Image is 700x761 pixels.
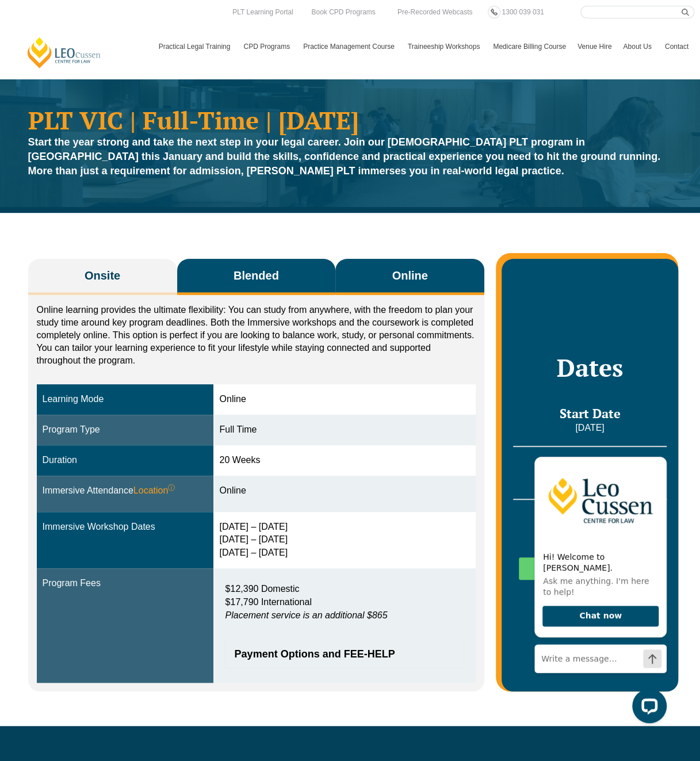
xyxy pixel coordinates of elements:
h1: PLT VIC | Full-Time | [DATE] [28,108,672,132]
span: Start Date [559,405,620,422]
a: Traineeship Workshops [402,30,487,63]
div: [DATE] – [DATE] [DATE] – [DATE] [DATE] – [DATE] [219,521,470,560]
p: [DATE] [513,527,666,540]
iframe: LiveChat chat widget [525,448,671,732]
span: Online [392,267,428,284]
span: 1300 039 031 [502,8,544,16]
span: Location [133,484,175,498]
a: About Us [617,30,659,63]
a: [PERSON_NAME] Centre for Law [26,36,102,69]
em: Placement service is an additional $865 [225,610,387,620]
a: Practice Management Course [297,30,402,63]
a: Practical Legal Training [153,30,238,63]
div: Program Fees [43,577,208,590]
a: Medicare Billing Course [487,30,572,63]
sup: ⓘ [168,484,175,492]
a: Contact [659,30,694,63]
p: Online learning provides the ultimate flexibility: You can study from anywhere, with the freedom ... [37,304,476,367]
div: Immersive Attendance [43,484,208,498]
span: Onsite [85,267,120,284]
span: $12,390 Domestic [225,584,299,594]
span: Payment Options and FEE-HELP [234,649,443,659]
strong: Start the year strong and take the next step in your legal career. Join our [DEMOGRAPHIC_DATA] PL... [28,136,661,177]
span: Blended [234,267,279,284]
a: Book CPD Programs [308,6,378,18]
span: $17,790 International [225,597,311,607]
div: Immersive Workshop Dates [43,521,208,534]
div: Program Type [43,423,208,437]
div: Learning Mode [43,393,208,406]
a: Pre-Recorded Webcasts [395,6,476,18]
a: Venue Hire [572,30,617,63]
div: Tabs. Open items with Enter or Space, close with Escape and navigate using the Arrow keys. [28,259,485,691]
p: [DATE] [513,422,666,434]
a: Enrol Now [519,557,660,580]
div: 20 Weeks [219,454,470,467]
a: CPD Programs [238,30,297,63]
h2: Dates [513,353,666,382]
div: Online [219,484,470,498]
a: 1300 039 031 [499,6,546,18]
div: Online [219,393,470,406]
div: Duration [43,454,208,467]
a: PLT Learning Portal [229,6,296,18]
div: Full Time [219,423,470,437]
p: [DATE] [513,475,666,487]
